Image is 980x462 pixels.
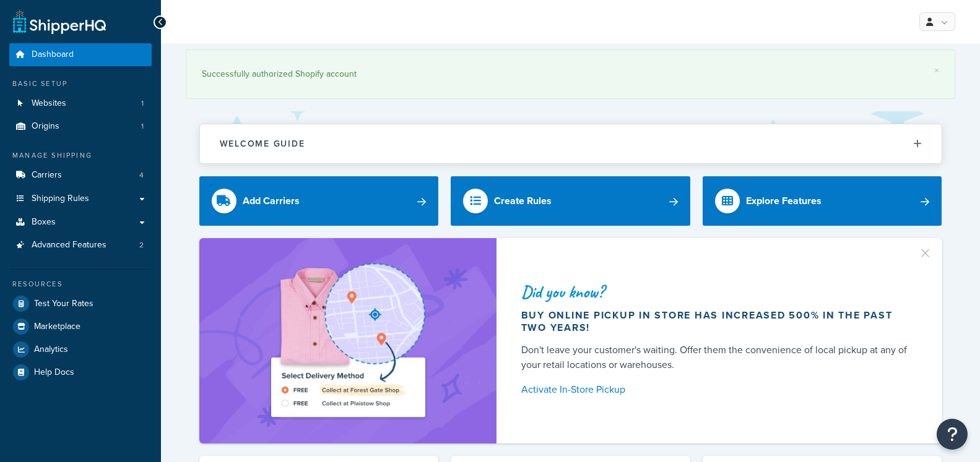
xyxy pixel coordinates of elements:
[32,98,66,109] span: Websites
[9,338,152,361] a: Analytics
[220,139,305,148] h2: Welcome Guide
[32,121,59,132] span: Origins
[141,98,144,109] span: 1
[32,194,89,204] span: Shipping Rules
[141,121,144,132] span: 1
[521,381,913,398] a: Activate In-Store Pickup
[9,150,152,161] div: Manage Shipping
[9,164,152,187] li: Carriers
[9,43,152,66] a: Dashboard
[934,66,939,75] a: ×
[9,211,152,234] a: Boxes
[200,124,942,163] button: Welcome Guide
[9,92,152,115] a: Websites1
[9,115,152,138] li: Origins
[34,367,74,378] span: Help Docs
[9,92,152,115] li: Websites
[236,257,460,425] img: ad-shirt-map-b0359fc47e01cab431d101c4b569394f6a03f54285957d908178d52f29eb9668.png
[202,66,939,83] div: Successfully authorized Shopify account
[9,279,152,289] div: Resources
[521,309,913,334] div: Buy online pickup in store has increased 500% in the past two years!
[451,176,690,226] a: Create Rules
[9,115,152,138] a: Origins1
[9,234,152,257] a: Advanced Features2
[521,343,913,372] div: Don't leave your customer's waiting. Offer them the convenience of local pickup at any of your re...
[34,344,68,355] span: Analytics
[9,293,152,315] a: Test Your Rates
[32,170,62,181] span: Carriers
[34,322,80,332] span: Marketplace
[746,192,822,210] div: Explore Features
[243,192,300,210] div: Add Carriers
[32,49,74,60] span: Dashboard
[199,176,439,226] a: Add Carriers
[703,176,942,226] a: Explore Features
[937,419,968,450] button: Open Resource Center
[9,234,152,257] li: Advanced Features
[32,240,106,250] span: Advanced Features
[9,315,152,338] a: Marketplace
[9,164,152,187] a: Carriers4
[521,283,913,301] div: Did you know?
[32,217,56,228] span: Boxes
[9,187,152,210] a: Shipping Rules
[494,192,552,210] div: Create Rules
[9,79,152,89] div: Basic Setup
[139,240,144,250] span: 2
[34,299,93,309] span: Test Your Rates
[9,361,152,383] a: Help Docs
[139,170,144,181] span: 4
